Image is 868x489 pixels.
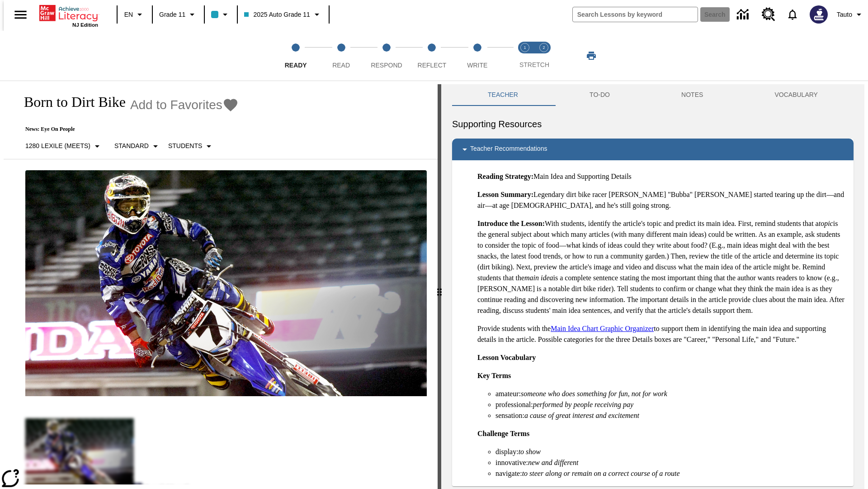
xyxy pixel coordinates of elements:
button: Read step 2 of 5 [315,31,367,81]
p: Standard [114,141,149,151]
em: topic [819,220,833,227]
button: Scaffolds, Standard [111,138,165,154]
a: Notifications [781,3,804,26]
input: search field [573,7,698,22]
strong: Introduce the Lesson: [477,220,545,227]
p: News: Eye On People [14,126,239,133]
div: Instructional Panel Tabs [452,84,854,106]
strong: Reading Strategy: [477,173,533,180]
li: professional: [495,399,846,410]
img: Avatar [810,5,828,24]
button: Ready step 1 of 5 [269,31,322,81]
a: Main Idea Chart Graphic Organizer [551,325,654,332]
button: Grade: Grade 11, Select a grade [156,6,201,23]
p: Teacher Recommendations [470,144,547,155]
div: Teacher Recommendations [452,139,854,160]
button: VOCABULARY [739,84,854,106]
h6: Supporting Resources [452,117,854,131]
li: amateur: [495,388,846,399]
button: NOTES [646,84,739,106]
button: Write step 5 of 5 [451,31,504,81]
button: TO-DO [554,84,646,106]
span: NJ Edition [72,22,98,28]
button: Profile/Settings [833,6,868,23]
button: Add to Favorites - Born to Dirt Bike [130,97,239,113]
em: someone who does something for fun, not for work [521,390,667,398]
span: Grade 11 [159,10,185,19]
em: to show [519,448,541,455]
strong: Lesson Summary: [477,191,533,198]
button: Select Lexile, 1280 Lexile (Meets) [22,138,106,154]
button: Reflect step 4 of 5 [406,31,458,81]
button: Stretch Respond step 2 of 2 [531,31,557,81]
img: Motocross racer James Stewart flies through the air on his dirt bike. [25,170,427,397]
span: 2025 Auto Grade 11 [244,10,310,19]
h1: Born to Dirt Bike [14,94,126,110]
em: main idea [524,274,553,282]
em: to steer along or remain on a correct course of a route [522,470,680,477]
button: Print [577,48,606,64]
button: Class: 2025 Auto Grade 11, Select your class [241,6,325,23]
p: Main Idea and Supporting Details [477,171,846,182]
span: Tauto [837,10,852,19]
span: Reflect [418,62,447,69]
button: Open side menu [7,1,34,28]
button: Select a new avatar [804,3,833,26]
div: Home [39,3,98,28]
strong: Lesson Vocabulary [477,354,536,361]
button: Teacher [452,84,554,106]
li: navigate: [495,468,846,479]
button: Select Student [165,138,218,154]
li: innovative: [495,457,846,468]
button: Class color is light blue. Change class color [208,6,234,23]
p: With students, identify the article's topic and predict its main idea. First, remind students tha... [477,218,846,316]
p: Provide students with the to support them in identifying the main idea and supporting details in ... [477,323,846,345]
em: new and different [528,459,578,466]
span: Respond [371,62,402,69]
button: Respond step 3 of 5 [360,31,413,81]
span: Write [467,62,487,69]
em: performed by people receiving pay [533,401,633,408]
p: Legendary dirt bike racer [PERSON_NAME] "Bubba" [PERSON_NAME] started tearing up the dirt—and air... [477,189,846,211]
span: Ready [285,62,307,69]
span: Read [332,62,350,69]
button: Stretch Read step 1 of 2 [512,31,538,81]
div: Press Enter or Spacebar and then press right and left arrow keys to move the slider [438,84,441,489]
a: Resource Center, Will open in new tab [756,2,781,27]
span: EN [124,10,133,19]
li: display: [495,446,846,457]
p: Students [168,141,202,151]
strong: Key Terms [477,372,511,379]
a: Data Center [731,2,756,27]
span: Add to Favorites [130,98,222,112]
li: sensation: [495,410,846,421]
button: Language: EN, Select a language [120,6,149,23]
div: activity [441,84,864,489]
strong: Challenge Terms [477,430,529,437]
div: reading [4,84,438,484]
text: 2 [542,45,545,50]
em: a cause of great interest and excitement [524,412,639,419]
span: STRETCH [519,61,549,68]
text: 1 [524,45,526,50]
p: 1280 Lexile (Meets) [25,141,90,151]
